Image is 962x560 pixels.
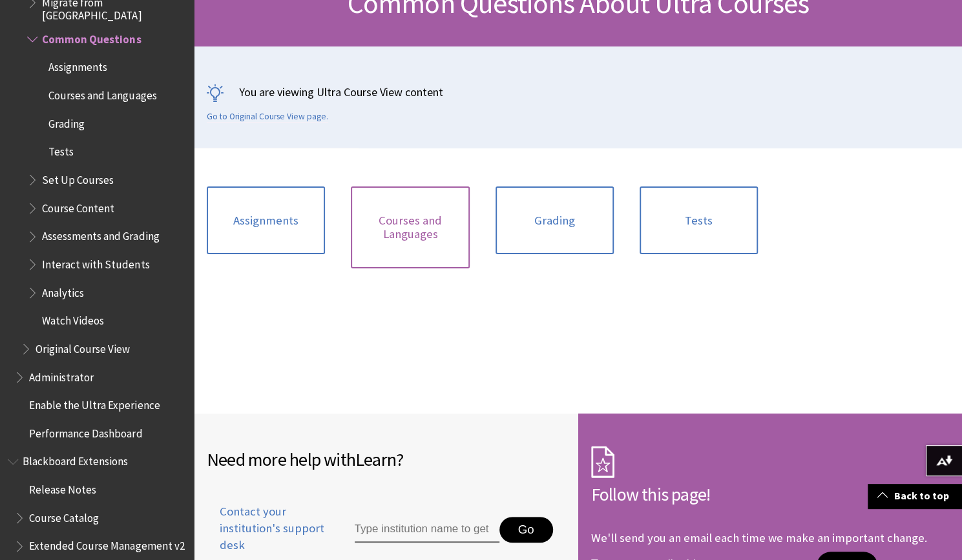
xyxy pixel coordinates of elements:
[496,186,614,255] a: Grading
[42,28,141,46] span: Common Questions
[355,448,396,471] span: Learn
[42,310,104,327] span: Watch Videos
[207,446,565,473] h2: Need more help with ?
[48,85,156,102] span: Courses and Languages
[29,423,142,440] span: Performance Dashboard
[42,254,149,271] span: Interact with Students
[591,530,927,545] p: We'll send you an email each time we make an important change.
[23,451,128,468] span: Blackboard Extensions
[207,186,325,255] a: Assignments
[48,141,74,159] span: Tests
[868,484,962,508] a: Back to top
[42,226,159,243] span: Assessments and Grading
[42,169,114,186] span: Set Up Courses
[499,517,553,543] button: Go
[29,366,94,384] span: Administrator
[42,282,84,299] span: Analytics
[36,338,130,355] span: Original Course View
[351,186,469,268] a: Courses and Languages
[207,84,949,100] p: You are viewing Ultra Course View content
[207,111,328,123] a: Go to Original Course View page.
[29,535,184,553] span: Extended Course Management v2
[29,394,160,412] span: Enable the Ultra Experience
[29,507,99,525] span: Course Catalog
[29,479,96,496] span: Release Notes
[355,517,499,543] input: Type institution name to get support
[207,503,325,554] span: Contact your institution's support desk
[48,113,85,130] span: Grading
[591,481,950,508] h2: Follow this page!
[591,446,614,478] img: Subscription Icon
[48,57,107,74] span: Assignments
[42,197,114,215] span: Course Content
[640,186,758,255] a: Tests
